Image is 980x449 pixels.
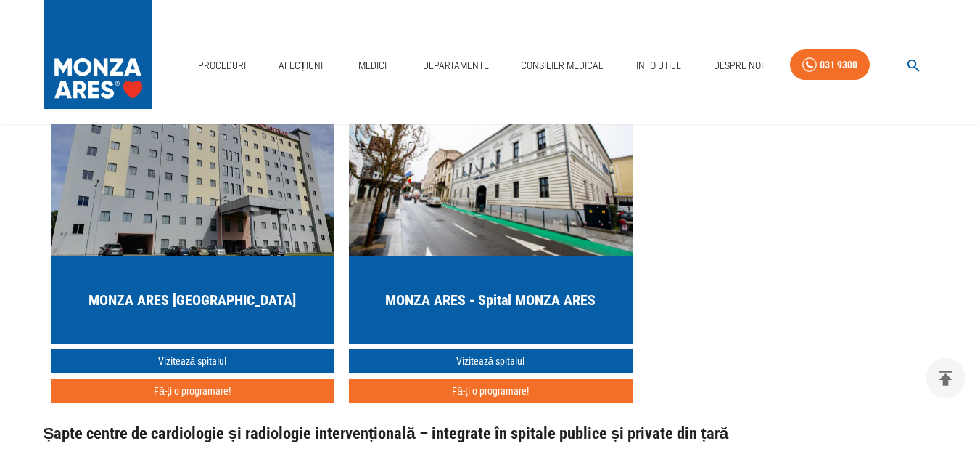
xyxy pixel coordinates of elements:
[417,51,495,81] a: Departamente
[385,290,596,310] h5: MONZA ARES - Spital MONZA ARES
[349,349,633,373] a: Vizitează spitalul
[350,51,396,81] a: Medici
[349,379,633,403] button: Fă-ți o programare!
[51,379,334,403] button: Fă-ți o programare!
[88,290,296,310] h5: MONZA ARES [GEOGRAPHIC_DATA]
[192,51,252,81] a: Proceduri
[349,82,633,256] img: MONZA ARES Cluj-Napoca
[273,51,329,81] a: Afecțiuni
[790,49,870,81] a: 031 9300
[708,51,769,81] a: Despre Noi
[44,424,937,442] h3: Șapte centre de cardiologie și radiologie intervențională – integrate în spitale publice și priva...
[820,56,857,74] div: 031 9300
[51,82,334,256] img: MONZA ARES Bucuresti
[515,51,609,81] a: Consilier Medical
[349,82,633,344] a: MONZA ARES - Spital MONZA ARES
[926,358,965,398] button: delete
[630,51,687,81] a: Info Utile
[51,349,334,373] a: Vizitează spitalul
[51,82,334,344] a: MONZA ARES [GEOGRAPHIC_DATA]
